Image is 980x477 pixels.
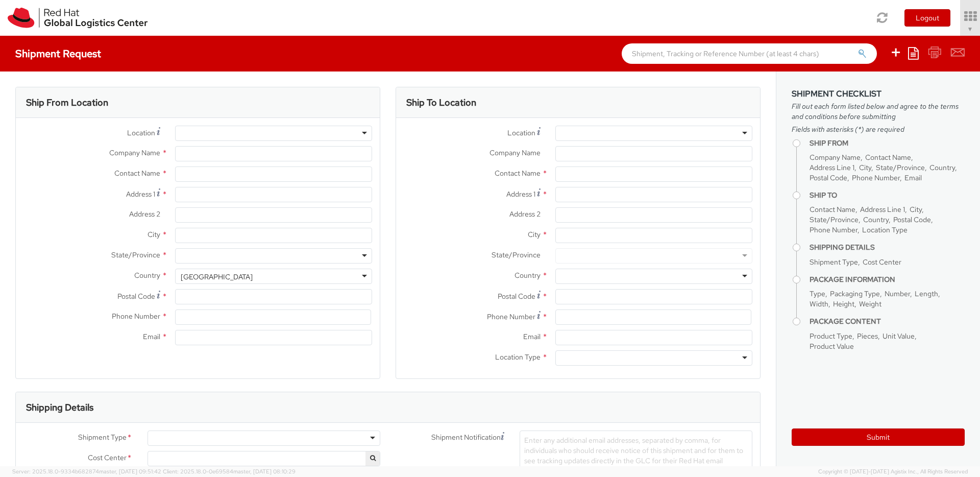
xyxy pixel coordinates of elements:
span: Contact Name [810,205,855,214]
span: Fields with asterisks (*) are required [792,124,965,134]
span: Email [904,173,922,182]
span: Contact Name [114,169,160,178]
h3: Ship To Location [406,98,476,108]
span: Pieces [857,331,878,341]
span: Address 2 [129,209,160,219]
img: rh-logistics-00dfa346123c4ec078e1.svg [8,8,148,28]
span: Length [915,289,938,298]
span: Fill out each form listed below and agree to the terms and conditions before submitting [792,101,965,122]
span: Address 1 [126,189,155,199]
span: master, [DATE] 08:10:29 [233,468,296,475]
span: Server: 2025.18.0-9334b682874 [12,468,161,475]
span: Cost Center [863,257,901,267]
h4: Package Content [810,318,965,325]
span: Location Type [862,225,908,234]
span: City [528,230,541,239]
span: Address Line 1 [810,163,854,172]
span: Contact Name [865,153,911,162]
span: Address 2 [509,209,541,219]
span: Product Value [810,342,854,351]
span: Shipment Type [810,257,858,267]
span: Postal Code [893,215,931,224]
input: Shipment, Tracking or Reference Number (at least 4 chars) [622,43,877,64]
span: Postal Code [117,292,155,301]
span: Enter any additional email addresses, separated by comma, for individuals who should receive noti... [524,436,743,475]
span: Phone Number [852,173,900,182]
span: City [859,163,871,172]
button: Submit [792,428,965,446]
span: Packaging Type [830,289,880,298]
span: Company Name [810,153,861,162]
span: Email [523,332,541,341]
span: Shipment Notification [431,432,501,443]
span: Phone Number [487,312,535,321]
span: Unit Value [883,331,915,341]
span: Height [833,299,854,308]
span: master, [DATE] 09:51:42 [99,468,161,475]
span: State/Province [492,250,541,259]
span: Cost Center [88,452,127,464]
h4: Ship From [810,139,965,147]
span: Location [507,128,535,137]
span: Phone Number [112,312,160,321]
span: Shipment Type [78,432,127,444]
span: State/Province [810,215,859,224]
span: Width [810,299,828,308]
span: Client: 2025.18.0-0e69584 [163,468,296,475]
h3: Ship From Location [26,98,108,108]
span: State/Province [876,163,925,172]
button: Logout [904,9,950,27]
span: Country [134,271,160,280]
span: Postal Code [498,292,535,301]
h3: Shipping Details [26,402,93,413]
span: Copyright © [DATE]-[DATE] Agistix Inc., All Rights Reserved [818,468,968,476]
span: Location Type [495,352,541,362]
span: Contact Name [495,169,541,178]
span: Country [514,271,541,280]
span: Country [863,215,889,224]
span: Location [127,128,155,137]
span: Address 1 [506,189,535,199]
div: [GEOGRAPHIC_DATA] [181,272,253,282]
span: State/Province [111,250,160,259]
span: Type [810,289,825,298]
span: Weight [859,299,881,308]
span: Phone Number [810,225,857,234]
h4: Ship To [810,192,965,199]
span: ▼ [967,25,973,33]
h4: Package Information [810,276,965,283]
span: City [148,230,160,239]
h3: Shipment Checklist [792,89,965,99]
span: Country [929,163,955,172]
h4: Shipment Request [15,48,101,59]
span: Company Name [489,148,541,157]
span: Address Line 1 [860,205,905,214]
span: Email [143,332,160,341]
span: Postal Code [810,173,847,182]
span: Company Name [109,148,160,157]
span: Number [885,289,910,298]
span: City [910,205,922,214]
span: Product Type [810,331,852,341]
h4: Shipping Details [810,244,965,251]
